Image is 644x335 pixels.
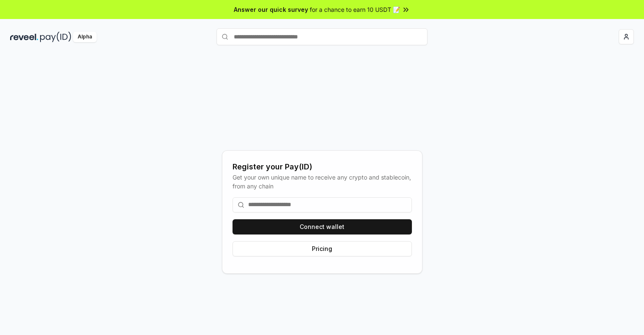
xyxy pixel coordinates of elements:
div: Alpha [73,32,97,42]
span: Answer our quick survey [234,5,308,14]
div: Get your own unique name to receive any crypto and stablecoin, from any chain [233,173,412,191]
button: Pricing [233,241,412,256]
img: reveel_dark [10,32,38,42]
img: pay_id [40,32,71,42]
button: Connect wallet [233,219,412,234]
div: Register your Pay(ID) [233,161,412,173]
span: for a chance to earn 10 USDT 📝 [310,5,400,14]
